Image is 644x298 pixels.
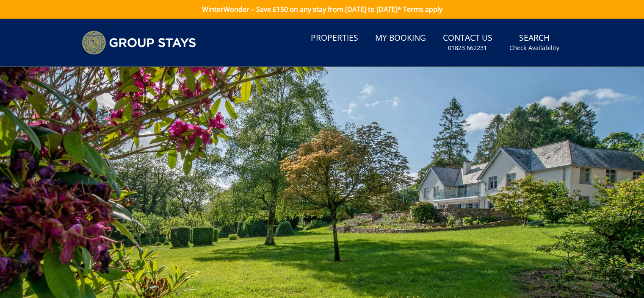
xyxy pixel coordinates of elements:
[509,44,559,52] small: Check Availability
[448,44,487,52] small: 01823 662231
[439,29,496,56] a: Contact Us01823 662231
[307,29,362,48] a: Properties
[372,29,429,48] a: My Booking
[506,29,563,56] a: SearchCheck Availability
[82,31,196,55] img: Group Stays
